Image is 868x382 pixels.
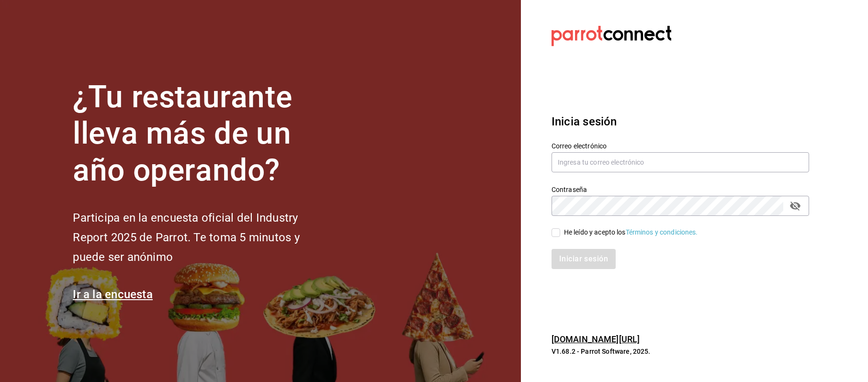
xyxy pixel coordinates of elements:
[552,113,809,130] h3: Inicia sesión
[552,152,809,172] input: Ingresa tu correo electrónico
[552,186,809,192] label: Contraseña
[73,208,331,267] h2: Participa en la encuesta oficial del Industry Report 2025 de Parrot. Te toma 5 minutos y puede se...
[626,228,698,236] a: Términos y condiciones.
[552,347,809,356] p: V1.68.2 - Parrot Software, 2025.
[552,334,640,344] a: [DOMAIN_NAME][URL]
[552,142,809,149] label: Correo electrónico
[73,79,331,189] h1: ¿Tu restaurante lleva más de un año operando?
[787,198,803,214] button: passwordField
[564,227,698,237] div: He leído y acepto los
[73,288,153,301] a: Ir a la encuesta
